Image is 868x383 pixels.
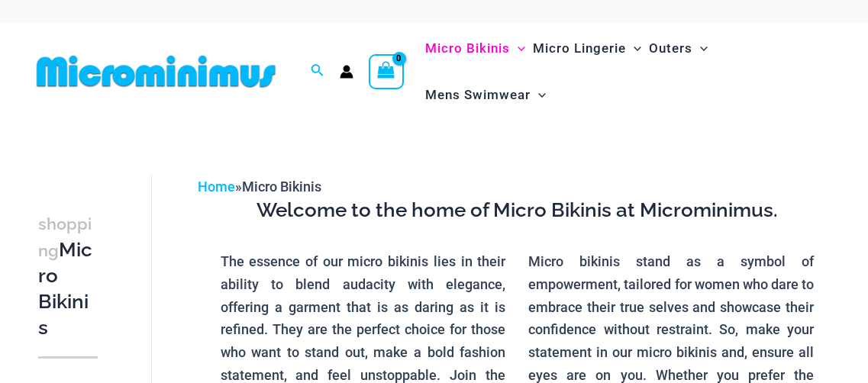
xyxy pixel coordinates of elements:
span: Menu Toggle [626,29,641,68]
a: Mens SwimwearMenu ToggleMenu Toggle [421,72,550,118]
span: Micro Bikinis [425,29,510,68]
h3: Micro Bikinis [38,211,98,341]
span: Mens Swimwear [425,76,531,114]
a: OutersMenu ToggleMenu Toggle [645,25,712,72]
a: Micro BikinisMenu ToggleMenu Toggle [421,25,529,72]
span: Outers [649,29,692,68]
img: MM SHOP LOGO FLAT [31,54,282,89]
span: » [198,179,321,195]
span: Micro Bikinis [242,179,321,195]
h3: Welcome to the home of Micro Bikinis at Microminimus. [209,198,825,224]
span: Micro Lingerie [533,29,626,68]
span: shopping [38,214,92,260]
a: Micro LingerieMenu ToggleMenu Toggle [529,25,645,72]
span: Menu Toggle [531,76,546,114]
span: Menu Toggle [510,29,525,68]
a: Account icon link [340,65,353,79]
nav: Site Navigation [419,23,837,121]
a: View Shopping Cart, empty [369,54,404,89]
a: Search icon link [311,62,324,81]
a: Home [198,179,235,195]
span: Menu Toggle [692,29,708,68]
